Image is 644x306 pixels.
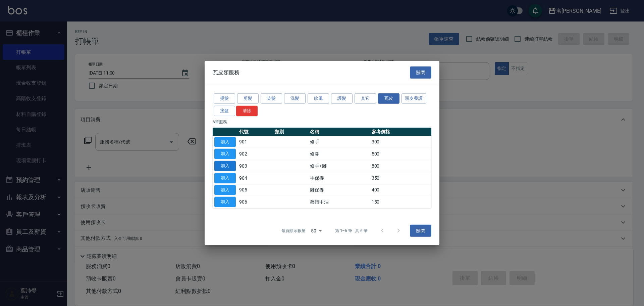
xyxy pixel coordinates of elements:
[410,66,431,79] button: 關閉
[261,93,282,104] button: 染髮
[370,148,431,160] td: 500
[237,127,273,136] th: 代號
[214,173,236,183] button: 加入
[308,148,370,160] td: 修腳
[308,160,370,172] td: 修手+腳
[308,222,324,240] div: 50
[214,161,236,171] button: 加入
[237,93,259,104] button: 剪髮
[281,228,306,234] p: 每頁顯示數量
[370,136,431,148] td: 300
[308,136,370,148] td: 修手
[308,184,370,196] td: 腳保養
[308,127,370,136] th: 名稱
[213,69,239,76] span: 瓦皮類服務
[214,93,235,104] button: 燙髮
[237,136,273,148] td: 901
[370,127,431,136] th: 參考價格
[308,172,370,184] td: 手保養
[237,160,273,172] td: 903
[308,196,370,208] td: 擦指甲油
[237,148,273,160] td: 902
[213,119,431,125] p: 6 筆服務
[370,160,431,172] td: 800
[237,184,273,196] td: 905
[273,127,309,136] th: 類別
[355,93,376,104] button: 其它
[214,149,236,159] button: 加入
[237,172,273,184] td: 904
[410,225,431,237] button: 關閉
[214,105,235,116] button: 接髮
[335,228,368,234] p: 第 1–6 筆 共 6 筆
[331,93,353,104] button: 護髮
[370,184,431,196] td: 400
[308,93,329,104] button: 吹風
[214,197,236,207] button: 加入
[378,93,399,104] button: 瓦皮
[370,196,431,208] td: 150
[370,172,431,184] td: 350
[214,137,236,147] button: 加入
[284,93,306,104] button: 洗髮
[237,196,273,208] td: 906
[401,93,426,104] button: 頭皮養護
[214,185,236,195] button: 加入
[236,105,258,116] button: 清除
